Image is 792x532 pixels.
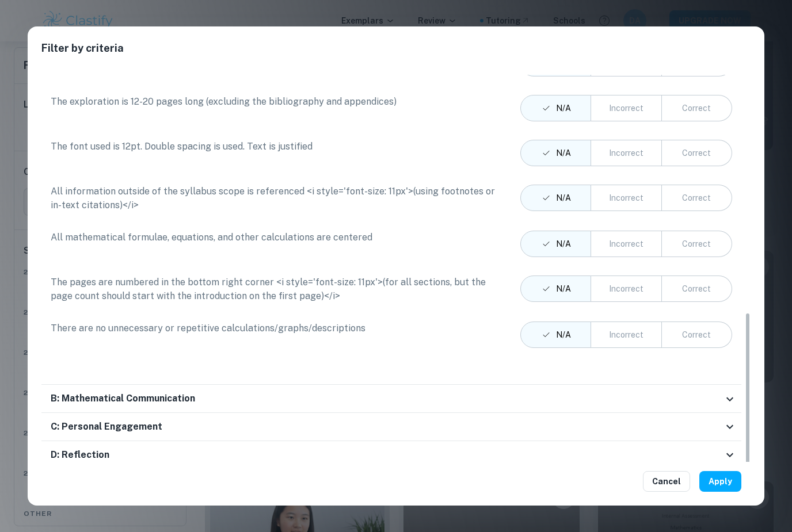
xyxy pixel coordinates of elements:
[41,385,741,413] div: B: Mathematical Communication
[591,322,661,348] button: centered
[51,140,497,154] p: The font used is 12pt. Double spacing is used. Text is justified
[609,282,643,295] div: Incorrect
[591,140,661,166] button: centered
[682,192,711,204] div: Correct
[541,238,571,250] div: N/A
[699,471,741,492] button: Apply
[609,238,643,250] div: Incorrect
[682,238,711,250] div: Correct
[541,147,571,159] div: N/A
[682,102,711,114] div: Correct
[51,185,497,212] p: All information outside of the syllabus scope is referenced <i style='font-size: 11px'>(using foo...
[520,95,732,121] div: text alignment
[51,392,195,406] h6: B: Mathematical Communication
[520,322,591,348] button: left aligned
[591,231,661,257] button: centered
[520,322,732,348] div: text alignment
[51,322,497,335] p: There are no unnecessary or repetitive calculations/graphs/descriptions
[520,140,732,166] div: text alignment
[520,185,591,211] button: left aligned
[661,322,732,348] button: right aligned
[520,231,732,257] div: text alignment
[609,147,643,159] div: Incorrect
[51,95,497,109] p: The exploration is 12-20 pages long (excluding the bibliography and appendices)
[591,185,661,211] button: centered
[51,275,497,303] p: The pages are numbered in the bottom right corner <i style='font-size: 11px'>(for all sections, b...
[661,185,732,211] button: right aligned
[541,282,571,295] div: N/A
[682,328,711,341] div: Correct
[591,95,661,121] button: centered
[520,275,591,302] button: left aligned
[661,95,732,121] button: right aligned
[51,448,109,462] h6: D: Reflection
[520,275,732,302] div: text alignment
[51,420,162,434] h6: C: Personal Engagement
[41,441,741,469] div: D: Reflection
[520,140,591,166] button: left aligned
[661,231,732,257] button: right aligned
[609,192,643,204] div: Incorrect
[661,140,732,166] button: right aligned
[520,95,591,121] button: left aligned
[520,231,591,257] button: left aligned
[682,147,711,159] div: Correct
[541,328,571,341] div: N/A
[591,275,661,302] button: centered
[541,102,571,114] div: N/A
[682,282,711,295] div: Correct
[541,192,571,204] div: N/A
[41,413,741,441] div: C: Personal Engagement
[520,185,732,211] div: text alignment
[643,471,690,492] button: Cancel
[609,102,643,114] div: Incorrect
[661,275,732,302] button: right aligned
[51,231,497,244] p: All mathematical formulae, equations, and other calculations are centered
[41,40,751,75] h2: Filter by criteria
[609,328,643,341] div: Incorrect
